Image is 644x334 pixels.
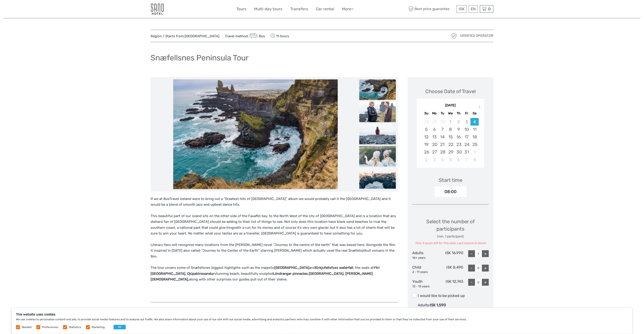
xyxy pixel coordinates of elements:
[439,110,447,116] div: Tu
[412,270,438,274] div: 2 - 11 years
[92,325,105,329] label: Marketing
[342,6,354,12] a: More
[447,110,455,116] div: We
[42,325,58,329] label: Preferences
[151,196,398,208] p: If we at BusTravel Iceland were to bring out a “Greatest hits of [GEOGRAPHIC_DATA]” album we woul...
[417,103,484,108] div: [DATE]
[455,118,463,126] div: Not available Thursday, October 2nd, 2025
[225,33,265,39] span: Travel method:
[450,32,458,40] img: verified_operator_grey_128.png
[438,250,463,260] div: ISK 16,990
[431,156,439,164] div: Choose Monday, November 3rd, 2025
[438,279,463,288] div: ISK 12,743
[422,148,430,156] div: Choose Sunday, October 26th, 2025
[430,303,446,307] span: ISK 1,590
[435,186,467,197] div: 08:00
[273,272,308,276] strong: Lóndrangar pinnacles
[471,110,479,116] div: Sa
[455,148,463,156] div: Choose Thursday, October 30th, 2025
[471,118,479,126] div: Choose Saturday, October 4th, 2025
[412,265,438,274] div: Child
[426,88,476,95] div: Choose Date of Travel
[471,148,479,156] div: Choose Saturday, November 1st, 2025
[114,325,126,329] button: OK
[438,265,463,274] div: ISK 8,495
[471,156,479,164] div: Choose Saturday, November 8th, 2025
[22,325,32,329] label: Needed
[482,250,489,257] div: +
[447,118,455,126] div: Not available Wednesday, October 1st, 2025
[422,141,430,148] div: Choose Sunday, October 19th, 2025
[447,133,455,141] div: Choose Wednesday, October 15th, 2025
[359,168,396,189] img: ed0cefc48424408d9fc7d4d5f8a199b4_slider_thumbnail.jpeg
[412,234,489,239] div: (min. 1 participant)
[422,133,430,141] div: Choose Sunday, October 12th, 2025
[431,141,439,148] div: Choose Monday, October 20th, 2025
[69,325,81,329] label: Statistics
[455,156,463,164] div: Choose Thursday, November 6th, 2025
[439,133,447,141] div: Choose Tuesday, October 14th, 2025
[447,126,455,133] div: Choose Wednesday, October 8th, 2025
[447,141,455,148] div: Choose Wednesday, October 22nd, 2025
[151,242,398,260] p: Literary fans will recognise many locations from the [PERSON_NAME] novel “Journey to the centre o...
[482,265,489,272] div: +
[412,256,438,260] div: 16+ years
[408,5,455,13] span: Best price guarantee
[359,79,396,100] img: 41f9e28dd947432f9a7a7376f67ab32f_slider_thumbnail.jpeg
[455,141,463,148] div: Choose Thursday, October 23rd, 2025
[463,110,471,116] div: Fr
[455,133,463,141] div: Choose Thursday, October 16th, 2025
[53,7,58,13] button: Open LiveChat chat widget
[463,118,471,126] div: Not available Friday, October 3rd, 2025
[316,6,334,12] a: Car rental
[422,110,430,116] div: Su
[463,141,471,148] div: Choose Friday, October 24th, 2025
[471,141,479,148] div: Choose Saturday, October 25th, 2025
[418,118,483,164] div: month 2025-10
[11,308,633,334] div: We use cookies to personalise content and ads, to provide social media features and to analyse ou...
[471,133,479,141] div: Choose Saturday, October 18th, 2025
[469,5,478,13] div: EN
[439,141,447,148] div: Choose Tuesday, October 21st, 2025
[151,34,219,39] span: Region / Starts from:
[431,126,439,133] div: Choose Monday, October 6th, 2025
[236,6,246,12] a: Tours
[468,265,475,272] div: -
[439,156,447,164] div: Choose Tuesday, November 4th, 2025
[359,124,396,144] img: d114323f118541aab75a3eb6e420a271_slider_thumbnail.jpeg
[422,118,430,126] div: Not available Sunday, September 28th, 2025
[185,34,219,38] a: [GEOGRAPHIC_DATA]
[151,265,398,283] p: The tour covers some of Snæfellsnes biggest highlights such as the majestic and , the seals at st...
[459,7,465,11] span: ISK
[412,279,438,288] div: Youth
[412,284,438,289] div: 12 - 15 years
[476,104,484,112] button: Next Month
[468,250,475,257] div: -
[463,133,471,141] div: Choose Friday, October 17th, 2025
[16,312,628,316] h5: This website uses cookies
[422,126,430,133] div: Choose Sunday, October 5th, 2025
[151,53,249,62] h1: Snæfellsnes Peninsula Tour
[447,156,455,164] div: Choose Wednesday, November 5th, 2025
[151,266,380,276] strong: Ytri [GEOGRAPHIC_DATA], Djúpalónssandur
[412,218,489,245] div: Select the number of participants
[439,126,447,133] div: Choose Tuesday, October 7th, 2025
[271,33,289,39] span: 11 hours
[463,156,471,164] div: Choose Friday, November 7th, 2025
[249,34,265,38] a: Bus
[460,33,493,38] span: Verified Operator
[315,266,353,270] strong: Kirkjufellsfoss waterfall
[151,3,164,15] img: 186-9edf1c15-b972-4976-af38-d04df2434085_logo_small.jpg
[455,110,463,116] div: Th
[359,146,396,167] img: a574379ae3014c9ba85820dbfe6fbd90_slider_thumbnail.jpeg
[471,126,479,133] div: Choose Saturday, October 11th, 2025
[439,177,462,184] div: Start time
[290,6,308,12] a: Transfers
[359,102,396,122] img: 48f3a71a69694b469f1dcb35e6234b0a_slider_thumbnail.jpeg
[6,8,52,12] p: We're away right now. Please check back later!
[173,79,338,189] img: 41f9e28dd947432f9a7a7376f67ab32f_main_slider.jpeg
[468,279,475,286] div: -
[418,303,430,307] span: Adults :
[431,118,439,126] div: Not available Monday, September 29th, 2025
[412,250,438,260] div: Adults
